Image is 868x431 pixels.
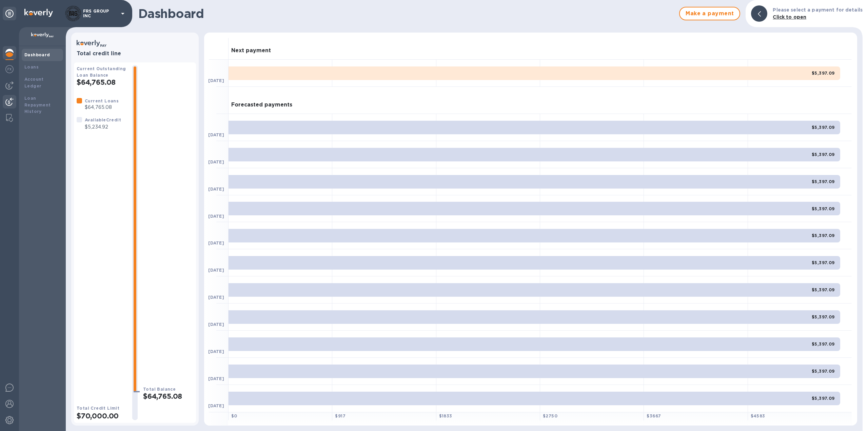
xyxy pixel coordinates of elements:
[685,9,734,18] span: Make a payment
[77,406,119,411] b: Total Credit Limit
[77,78,127,86] h2: $64,765.08
[812,341,835,347] b: $5,397.09
[231,413,237,418] b: $ 0
[77,412,127,420] h2: $70,000.00
[208,78,224,83] b: [DATE]
[812,369,835,374] b: $5,397.09
[138,6,676,21] h1: Dashboard
[812,71,835,76] b: $5,397.09
[812,179,835,184] b: $5,397.09
[143,392,193,400] h2: $64,765.08
[812,260,835,265] b: $5,397.09
[208,349,224,354] b: [DATE]
[85,98,119,103] b: Current Loans
[208,295,224,300] b: [DATE]
[208,268,224,273] b: [DATE]
[208,214,224,219] b: [DATE]
[208,240,224,246] b: [DATE]
[812,233,835,238] b: $5,397.09
[85,123,121,131] p: $5,234.92
[773,7,863,13] b: Please select a payment for details
[5,65,14,73] img: Foreign exchange
[24,96,51,114] b: Loan Repayment History
[812,152,835,157] b: $5,397.09
[231,47,271,54] h3: Next payment
[679,7,740,20] button: Make a payment
[24,52,50,57] b: Dashboard
[24,64,39,70] b: Loans
[208,376,224,381] b: [DATE]
[208,322,224,327] b: [DATE]
[751,413,765,418] b: $ 4583
[812,125,835,130] b: $5,397.09
[543,413,557,418] b: $ 2750
[77,51,193,57] h3: Total credit line
[647,413,661,418] b: $ 3667
[231,102,292,108] h3: Forecasted payments
[3,7,16,20] div: Unpin categories
[208,159,224,164] b: [DATE]
[85,117,121,122] b: Available Credit
[208,187,224,192] b: [DATE]
[24,77,44,89] b: Account Ledger
[812,287,835,292] b: $5,397.09
[773,14,806,20] b: Click to open
[812,314,835,319] b: $5,397.09
[335,413,346,418] b: $ 917
[812,206,835,211] b: $5,397.09
[143,387,176,392] b: Total Balance
[439,413,452,418] b: $ 1833
[208,132,224,137] b: [DATE]
[208,403,224,408] b: [DATE]
[83,9,117,18] p: FRS GROUP INC
[812,396,835,401] b: $5,397.09
[77,66,126,78] b: Current Outstanding Loan Balance
[24,9,53,17] img: Logo
[85,104,119,111] p: $64,765.08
